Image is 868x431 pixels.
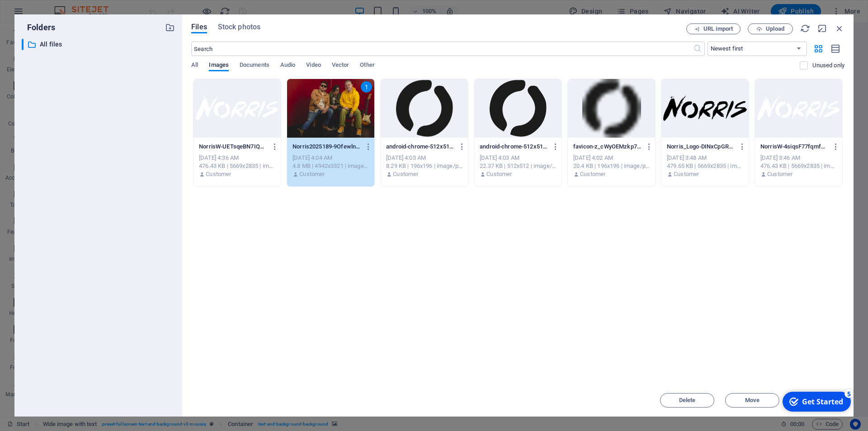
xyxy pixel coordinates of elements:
[686,23,741,34] button: URL import
[65,1,74,10] div: 5
[748,23,793,34] button: Upload
[660,393,714,408] button: Delete
[22,22,55,33] p: Folders
[199,162,275,170] div: 476.43 KB | 5669x2835 | image/png
[573,162,650,170] div: 20.4 KB | 196x196 | image/png
[386,162,462,170] div: 8.29 KB | 196x196 | image/png
[580,170,605,178] p: Customer
[22,39,24,50] div: ​
[292,143,360,151] p: Norris2025189-9Ofewln-MXQj3VXMhqdmkA.JPG
[480,143,547,151] p: android-chrome-512x512-3r464XneGjvOXIGBBxW1ug.png
[360,60,374,72] span: Other
[573,154,650,162] div: [DATE] 4:02 AM
[165,23,175,32] i: Create new folder
[800,23,810,33] i: Reload
[812,61,844,70] p: Displays only files that are not in use on the website. Files added during this session can still...
[679,398,696,403] span: Delete
[199,154,275,162] div: [DATE] 4:36 AM
[766,26,784,32] span: Upload
[199,143,267,151] p: NorrisW-UETsqeBN7IQRCpqbiy-7Ow.png
[674,170,699,178] p: Customer
[667,143,735,151] p: Norris_Logo-DINxCpGRdHdZjMtdF-ZKZA.png
[209,60,229,72] span: Images
[306,60,321,72] span: Video
[191,42,693,56] input: Search
[299,170,325,178] p: Customer
[725,393,779,408] button: Move
[667,162,743,170] div: 479.65 KB | 5669x2835 | image/png
[206,170,231,178] p: Customer
[332,60,349,72] span: Vector
[760,154,837,162] div: [DATE] 3:46 AM
[573,143,641,151] p: favicon-z_cWyOEMzkp75bnuh8b4Vw-lq1_0fpIc8ygX83PlKE_yg.png
[480,154,556,162] div: [DATE] 4:03 AM
[703,26,733,32] span: URL import
[191,60,198,72] span: All
[3,4,71,23] div: Get Started 5 items remaining, 0% complete
[760,162,837,170] div: 476.43 KB | 5669x2835 | image/png
[667,154,743,162] div: [DATE] 3:48 AM
[386,154,462,162] div: [DATE] 4:03 AM
[480,162,556,170] div: 22.37 KB | 512x512 | image/png
[22,9,63,19] div: Get Started
[393,170,418,178] p: Customer
[280,60,295,72] span: Audio
[386,143,454,151] p: android-chrome-512x512-3r464XneGjvOXIGBBxW1ug-VxnpIHXpFjLzpAld-28vZg.png
[835,23,844,33] i: Close
[218,22,260,32] span: Stock photos
[745,398,759,403] span: Move
[40,39,158,50] p: All files
[767,170,793,178] p: Customer
[760,143,828,151] p: NorrisW-4siqsF77fqmfXiHSRbt84w.png
[240,60,269,72] span: Documents
[292,162,369,170] div: 4.8 MB | 4942x3321 | image/jpeg
[191,22,207,32] span: Files
[292,154,369,162] div: [DATE] 4:04 AM
[817,23,827,33] i: Minimize
[361,81,372,93] div: 1
[486,170,512,178] p: Customer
